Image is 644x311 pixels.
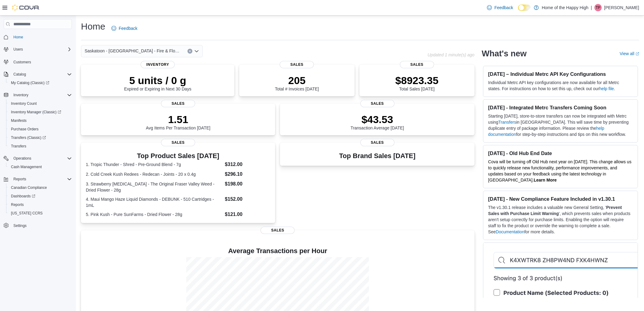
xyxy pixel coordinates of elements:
a: Inventory Manager (Classic) [6,108,74,116]
dd: $152.00 [225,196,271,203]
span: Users [13,47,23,52]
a: Customers [11,58,33,66]
dd: $312.00 [225,161,271,168]
h3: Top Brand Sales [DATE] [339,152,415,160]
a: View allExternal link [620,51,639,56]
span: Manifests [9,117,72,124]
button: Inventory [1,91,74,99]
dt: 5. Pink Kush - Pure SunFarms - Dried Flower - 28g [86,211,222,217]
button: Open list of options [194,49,199,54]
button: [US_STATE] CCRS [6,209,74,217]
button: Users [11,46,25,53]
dt: 2. Cold Creek Kush Redees - Redecan - Joints - 20 x 0.4g [86,171,222,177]
span: Feedback [494,5,513,11]
a: Transfers (Classic) [6,133,74,142]
span: Feedback [119,25,137,31]
button: Cash Management [6,163,74,171]
span: Washington CCRS [9,210,72,217]
a: Inventory Manager (Classic) [9,108,64,116]
a: Learn More [534,178,556,182]
a: Dashboards [6,192,74,200]
p: 205 [275,74,319,87]
span: Sales [360,139,394,146]
a: Transfers [9,143,29,150]
button: Customers [1,57,74,66]
button: Home [1,33,74,41]
span: Inventory [141,61,175,68]
a: Cash Management [9,163,44,171]
div: Expired or Expiring in Next 30 Days [124,74,191,91]
dt: 4. Maui Mango Haze Liquid Diamonds - DEBUNK - 510 Cartridges - 1mL [86,196,222,208]
p: $8923.35 [395,74,439,87]
span: Transfers [11,144,26,149]
a: Dashboards [9,193,38,200]
p: 1.51 [146,113,210,125]
span: TP [596,4,600,11]
span: Transfers [9,143,72,150]
span: Purchase Orders [9,125,72,133]
button: Manifests [6,116,74,125]
span: Reports [9,201,72,208]
h1: Home [81,20,105,33]
div: Total Sales [DATE] [395,74,439,91]
button: Catalog [11,71,28,78]
p: Individual Metrc API key configurations are now available for all Metrc states. For instructions ... [488,80,633,92]
a: My Catalog (Classic) [6,79,74,87]
a: Manifests [9,117,29,124]
dd: $296.10 [225,171,271,178]
nav: Complex example [4,30,72,246]
span: Customers [13,60,31,65]
div: Thalia Pompu [594,4,602,11]
span: Reports [13,177,26,182]
span: Customers [11,58,72,65]
button: Catalog [1,70,74,79]
span: Canadian Compliance [11,185,47,190]
span: Settings [11,222,72,229]
h2: What's new [482,49,527,58]
h3: [DATE] – Individual Metrc API Key Configurations [488,71,633,77]
button: Inventory [11,91,31,99]
a: Settings [11,222,29,229]
div: Avg Items Per Transaction [DATE] [146,113,210,130]
img: Cova [12,5,40,11]
span: Inventory Manager (Classic) [9,108,72,116]
svg: External link [635,52,639,56]
p: [PERSON_NAME] [604,4,639,11]
a: Transfers (Classic) [9,134,48,141]
p: Home of the Happy High [542,4,588,11]
span: Inventory Count [11,101,37,106]
span: Transfers (Classic) [9,134,72,141]
button: Clear input [187,49,192,54]
a: Home [11,34,26,41]
a: My Catalog (Classic) [9,79,52,87]
a: Canadian Compliance [9,184,49,191]
dt: 1. Tropic Thunder - Shred - Pre-Ground Blend - 7g [86,161,222,168]
button: Settings [1,221,74,230]
button: Reports [6,200,74,209]
span: Cova will be turning off Old Hub next year on [DATE]. This change allows us to quickly release ne... [488,159,632,182]
span: Sales [161,100,195,107]
span: Inventory Count [9,100,72,107]
button: Operations [1,154,74,163]
p: | [591,4,592,11]
button: Users [1,45,74,54]
span: Sales [161,139,195,146]
input: Dark Mode [518,5,531,11]
span: Sales [261,227,295,234]
h3: [DATE] - Integrated Metrc Transfers Coming Soon [488,104,633,111]
a: help file [599,86,614,91]
a: Transfers [498,120,516,125]
span: Purchase Orders [11,127,39,132]
a: Reports [9,201,26,208]
span: Inventory [11,91,72,99]
a: [US_STATE] CCRS [9,210,45,217]
span: Dashboards [9,193,72,200]
button: Purchase Orders [6,125,74,133]
dd: $121.00 [225,211,271,218]
button: Operations [11,155,34,162]
button: Reports [1,175,74,183]
button: Reports [11,175,29,183]
a: Documentation [496,229,524,234]
span: Sales [360,100,394,107]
